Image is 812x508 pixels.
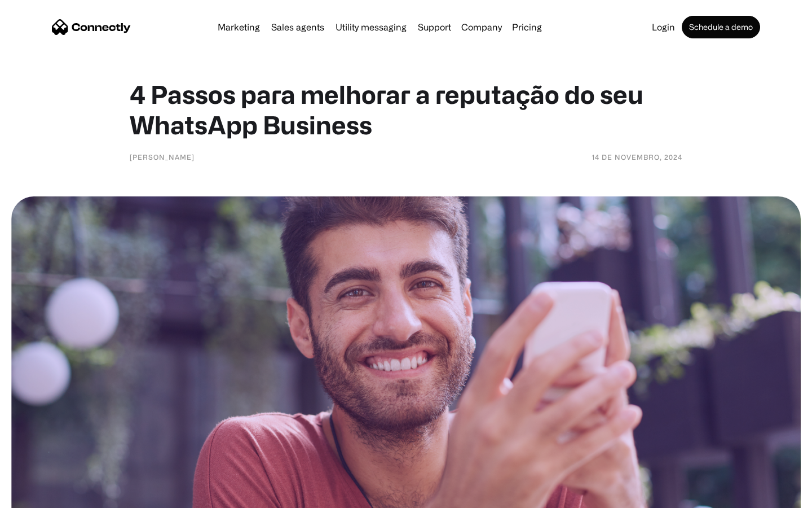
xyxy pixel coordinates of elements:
[592,151,682,163] div: 14 de novembro, 2024
[682,16,760,38] a: Schedule a demo
[507,23,546,32] a: Pricing
[11,488,68,504] aside: Language selected: English
[461,19,502,35] div: Company
[130,79,682,140] h1: 4 Passos para melhorar a reputação do seu WhatsApp Business
[331,23,411,32] a: Utility messaging
[267,23,329,32] a: Sales agents
[23,488,68,504] ul: Language list
[413,23,456,32] a: Support
[130,151,195,163] div: [PERSON_NAME]
[647,23,679,32] a: Login
[213,23,264,32] a: Marketing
